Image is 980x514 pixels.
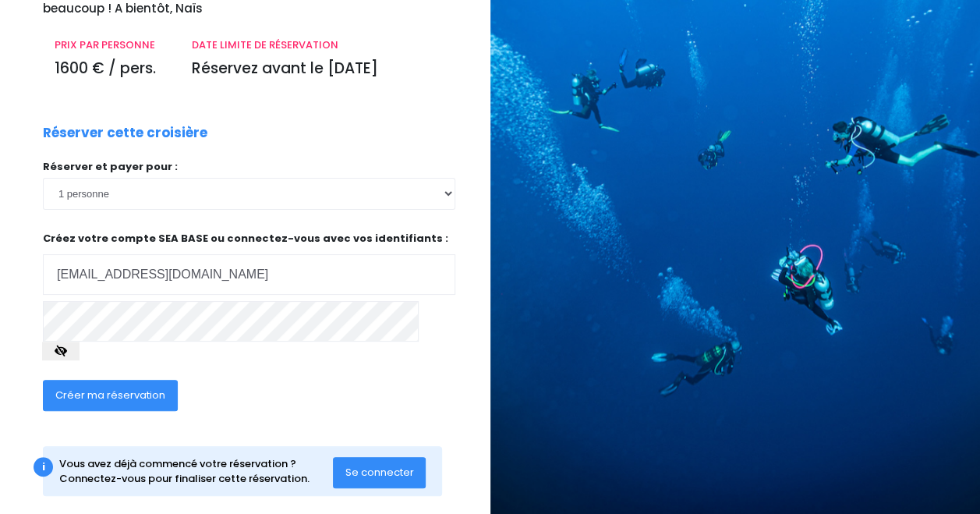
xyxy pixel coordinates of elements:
[55,37,168,53] p: PRIX PAR PERSONNE
[34,457,53,477] div: i
[43,231,455,296] p: Créez votre compte SEA BASE ou connectez-vous avec vos identifiants :
[43,380,178,411] button: Créer ma réservation
[192,58,443,80] p: Réservez avant le [DATE]
[43,254,455,295] input: Adresse email
[55,388,165,402] span: Créer ma réservation
[345,465,414,480] span: Se connecter
[192,37,443,53] p: DATE LIMITE DE RÉSERVATION
[333,465,426,478] a: Se connecter
[43,123,207,144] p: Réserver cette croisière
[55,58,168,80] p: 1600 € / pers.
[59,456,333,487] div: Vous avez déjà commencé votre réservation ? Connectez-vous pour finaliser cette réservation.
[43,159,455,175] p: Réserver et payer pour :
[333,457,426,488] button: Se connecter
